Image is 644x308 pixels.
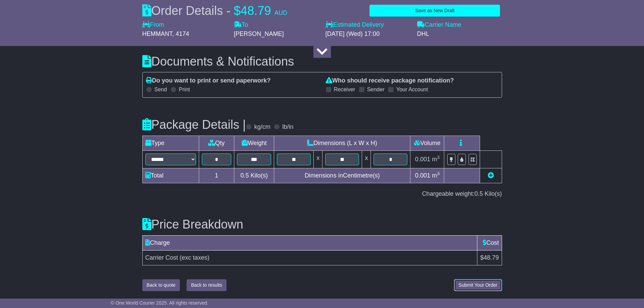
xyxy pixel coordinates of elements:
[234,21,248,29] label: To
[142,235,477,250] td: Charge
[111,300,209,306] span: © One World Courier 2025. All rights reserved.
[415,156,430,163] span: 0.001
[179,86,190,93] label: Print
[410,136,444,150] td: Volume
[437,155,440,160] sup: 3
[458,282,497,288] span: Submit Your Order
[415,172,430,179] span: 0.001
[314,150,323,168] td: x
[199,168,234,183] td: 1
[275,9,287,16] span: AUD
[432,172,440,179] span: m
[282,123,293,131] label: lb/in
[187,279,226,291] button: Back to results
[234,168,274,183] td: Kilo(s)
[142,55,502,68] h3: Documents & Notifications
[199,136,234,150] td: Qty
[474,190,483,197] span: 0.5
[326,77,454,85] label: Who should receive package notification?
[488,172,494,179] a: Add new item
[334,86,355,93] label: Receiver
[454,279,502,291] button: Submit Your Order
[172,30,189,37] span: , 4174
[154,86,167,93] label: Send
[142,118,246,132] h3: Package Details |
[362,150,371,168] td: x
[142,279,180,291] button: Back to quote
[274,136,410,150] td: Dimensions (L x W x H)
[146,77,271,85] label: Do you want to print or send paperwork?
[142,3,287,18] div: Order Details -
[180,254,210,261] span: (exc taxes)
[241,4,271,18] span: 48.79
[326,21,410,29] label: Estimated Delivery
[417,30,502,38] div: DHL
[417,21,461,29] label: Carrier Name
[234,30,284,37] span: [PERSON_NAME]
[234,136,274,150] td: Weight
[326,30,410,38] div: [DATE] (Wed) 17:00
[142,136,199,150] td: Type
[274,168,410,183] td: Dimensions in Centimetre(s)
[145,254,178,261] span: Carrier Cost
[142,30,172,37] span: HEMMANT
[367,86,385,93] label: Sender
[240,172,249,179] span: 0.5
[254,123,270,131] label: kg/cm
[142,218,502,231] h3: Price Breakdown
[437,171,440,176] sup: 3
[480,254,499,261] span: $48.79
[396,86,428,93] label: Your Account
[142,168,199,183] td: Total
[369,5,500,17] button: Save as New Draft
[234,4,241,18] span: $
[432,156,440,163] span: m
[477,235,502,250] td: Cost
[142,190,502,198] div: Chargeable weight: Kilo(s)
[142,21,164,29] label: From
